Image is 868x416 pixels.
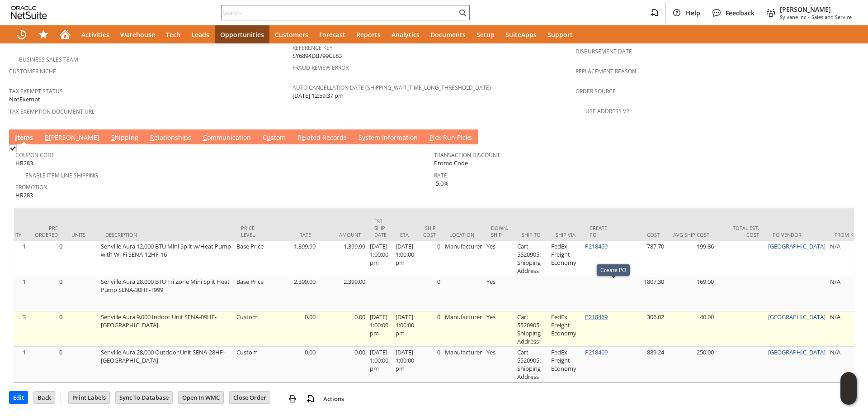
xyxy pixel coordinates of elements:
span: Reports [356,30,381,39]
a: Pick Run Picks [427,133,474,143]
input: Sync To Database [116,392,172,403]
a: Enable Item Line Shipping [25,172,98,179]
span: Activities [81,30,109,39]
a: [GEOGRAPHIC_DATA] [768,242,826,250]
input: Print Labels [69,392,109,403]
span: NotExempt [9,95,40,104]
a: Fraud Review Error [292,64,349,72]
a: Coupon Code [15,151,55,159]
a: Shipping [109,133,141,143]
span: Analytics [392,30,420,39]
a: Tax Exemption Document URL [9,108,94,115]
span: y [362,133,365,142]
td: Yes [484,347,515,382]
a: P218469 [585,313,608,321]
a: [GEOGRAPHIC_DATA] [768,348,826,356]
a: Rate [434,172,447,179]
span: Sylvane Inc [780,14,806,20]
a: Leads [186,25,215,43]
a: Tax Exempt Status [9,87,63,95]
span: Customers [275,30,308,39]
td: Custom [234,311,268,347]
a: Unrolled view on [843,131,854,142]
td: 1807.30 [617,276,666,311]
span: e [302,133,305,142]
td: 1,399.99 [318,241,368,276]
span: -5.0% [434,179,448,188]
input: Open In WMC [179,392,223,403]
input: Back [34,392,55,403]
td: Yes [484,311,515,347]
input: Search [222,7,457,18]
div: Units [71,231,92,238]
td: 0 [416,311,443,347]
span: Tech [166,30,180,39]
input: Close Order [230,392,270,403]
a: Home [54,25,76,43]
span: R [150,133,154,142]
td: Senville Aura 28,000 Outdoor Unit SENA-28HF-[GEOGRAPHIC_DATA] [99,347,234,382]
td: FedEx Freight Economy [549,311,583,347]
span: SuiteApps [505,30,537,39]
span: Oracle Guided Learning Widget. To move around, please hold and drag [840,389,857,405]
td: Cart 5520905: Shipping Address [515,311,549,347]
a: P218469 [585,242,608,250]
div: Avg Ship Cost [673,231,709,238]
a: Actions [320,395,348,403]
div: Ship Via [556,231,576,238]
td: Yes [484,276,515,311]
td: 0.00 [268,311,318,347]
span: Feedback [726,9,755,17]
td: Cart 5520905: Shipping Address [515,241,549,276]
div: PO Vendor [773,231,821,238]
td: 0 [28,311,65,347]
a: Setup [471,25,500,43]
span: Documents [430,30,466,39]
div: Ship To [522,231,542,238]
td: 250.00 [666,347,716,382]
input: Edit [9,392,28,403]
a: SuiteApps [500,25,542,43]
a: Forecast [314,25,351,43]
td: [DATE] 1:00:00 pm [393,311,416,347]
a: Relationships [148,133,193,143]
td: [DATE] 1:00:00 pm [393,347,416,382]
td: 2,399.00 [318,276,368,311]
a: Support [542,25,578,43]
svg: Shortcuts [38,29,49,40]
td: Base Price [234,276,268,311]
div: Down. Ship [491,225,508,238]
td: [DATE] 1:00:00 pm [393,241,416,276]
a: [GEOGRAPHIC_DATA] [768,313,826,321]
div: ETA [400,231,410,238]
svg: Search [457,7,468,18]
a: Reports [351,25,386,43]
div: Amount [325,231,361,238]
td: 889.24 [617,347,666,382]
img: print.svg [287,393,298,404]
td: 0 [28,241,65,276]
a: Use Address V2 [585,107,629,115]
td: Yes [484,241,515,276]
td: 169.00 [666,276,716,311]
td: Base Price [234,241,268,276]
td: 0.00 [268,347,318,382]
span: Warehouse [120,30,155,39]
td: [DATE] 1:00:00 pm [368,311,393,347]
div: Price Level [241,225,261,238]
div: Rate [275,231,311,238]
div: Description [105,231,227,238]
a: Activities [76,25,115,43]
td: Manufacturer [443,311,484,347]
td: Manufacturer [443,347,484,382]
a: Documents [425,25,471,43]
td: Senville Aura 9,000 Indoor Unit SENA-09HF-[GEOGRAPHIC_DATA] [99,311,234,347]
div: Cost [623,231,660,238]
span: Opportunities [220,30,264,39]
td: 40.00 [666,311,716,347]
a: Tech [160,25,186,43]
span: Leads [191,30,209,39]
a: Custom [260,133,288,143]
img: add-record.svg [305,393,316,404]
td: 2,399.00 [268,276,318,311]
